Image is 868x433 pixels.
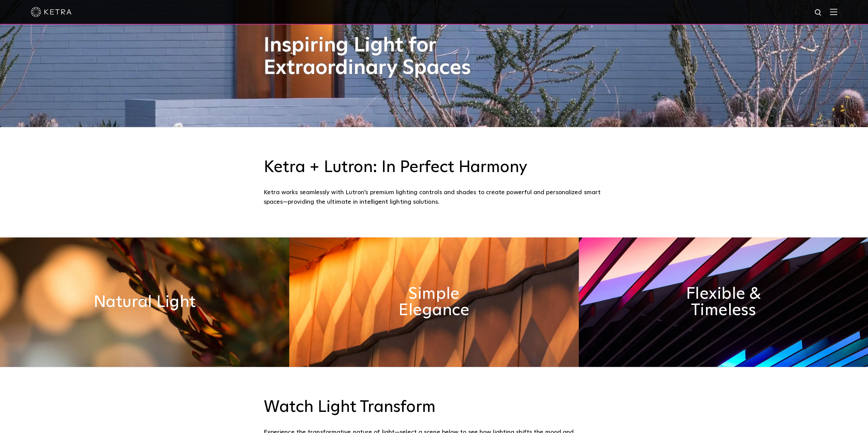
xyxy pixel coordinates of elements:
img: Hamburger%20Nav.svg [830,9,837,15]
img: simple_elegance [289,237,578,367]
h3: Watch Light Transform [264,398,605,417]
h2: Flexible & Timeless [671,286,775,319]
h2: Natural Light [93,294,196,310]
img: ketra-logo-2019-white [31,7,72,17]
h1: Inspiring Light for Extraordinary Spaces [264,34,485,79]
h2: Simple Elegance [382,286,486,319]
div: Ketra works seamlessly with Lutron’s premium lighting controls and shades to create powerful and ... [264,188,605,207]
h3: Ketra + Lutron: In Perfect Harmony [264,158,605,177]
img: flexible_timeless_ketra [579,237,868,367]
img: search icon [814,9,823,17]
